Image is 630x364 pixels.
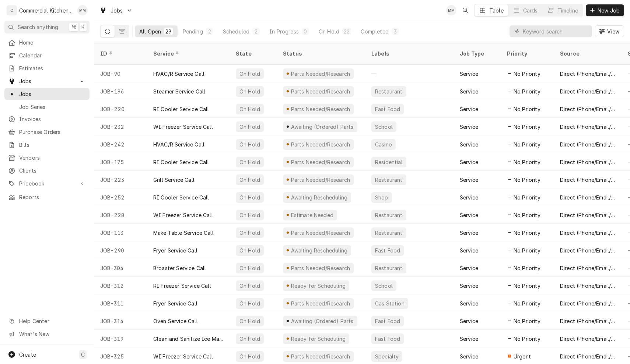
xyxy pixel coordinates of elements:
span: No Priority [514,247,540,254]
div: MM [446,5,456,15]
div: Cards [523,7,538,14]
div: Fast Food [374,105,401,113]
div: Service [460,335,478,343]
div: Direct (Phone/Email/etc.) [560,317,616,325]
div: School [374,123,393,131]
span: Vendors [19,154,86,162]
div: Service [460,264,478,272]
a: Calendar [4,49,90,61]
div: Direct (Phone/Email/etc.) [560,123,616,131]
div: Make Table Service Call [153,229,214,237]
div: Direct (Phone/Email/etc.) [560,300,616,307]
div: On Hold [239,88,261,95]
span: Calendar [19,52,86,59]
div: Priority [507,50,547,57]
div: On Hold [239,335,261,343]
div: JOB-252 [94,188,147,206]
span: No Priority [514,211,540,219]
div: RI Cooler Service Call [153,194,209,201]
div: Fast Food [374,317,401,325]
div: Megann Murphy's Avatar [77,5,88,15]
div: Parts Needed/Research [290,105,351,113]
div: Oven Service Call [153,317,198,325]
div: WI Freezer Service Call [153,211,213,219]
div: JOB-242 [94,135,147,153]
a: Purchase Orders [4,126,90,138]
div: JOB-314 [94,312,147,330]
div: Service [460,282,478,290]
div: Direct (Phone/Email/etc.) [560,194,616,201]
a: Job Series [4,101,90,113]
div: JOB-175 [94,153,147,171]
div: Awaiting Rescheduling [290,247,348,254]
div: On Hold [239,176,261,184]
div: JOB-113 [94,224,147,241]
div: In Progress [269,28,299,35]
div: ID [100,50,140,57]
a: Clients [4,165,90,177]
a: Go to What's New [4,328,90,340]
div: Completed [361,28,388,35]
div: JOB-311 [94,294,147,312]
span: No Priority [514,300,540,307]
div: Service [460,88,478,95]
span: No Priority [514,194,540,201]
a: Go to Jobs [97,4,136,17]
div: On Hold [239,264,261,272]
div: Service [460,70,478,78]
div: Service [460,141,478,148]
div: Parts Needed/Research [290,88,351,95]
div: Fast Food [374,247,401,254]
span: Pricebook [19,180,75,187]
div: Direct (Phone/Email/etc.) [560,353,616,360]
div: Pending [183,28,203,35]
div: HVAC/R Service Call [153,141,204,148]
div: On Hold [239,105,261,113]
a: Bills [4,139,90,151]
div: Direct (Phone/Email/etc.) [560,335,616,343]
div: C [7,5,17,15]
div: Shop [374,194,389,201]
div: On Hold [239,353,261,360]
div: Parts Needed/Research [290,158,351,166]
div: JOB-220 [94,100,147,118]
div: Estimate Needed [290,211,334,219]
div: JOB-312 [94,277,147,294]
div: 2 [254,28,258,35]
div: Restaurant [374,229,403,237]
div: 22 [344,28,350,35]
div: Clean and Sanitize Ice Maker [153,335,224,343]
span: Job Series [19,103,86,111]
div: JOB-196 [94,82,147,100]
div: Service [460,353,478,360]
span: No Priority [514,141,540,148]
span: No Priority [514,335,540,343]
div: Direct (Phone/Email/etc.) [560,88,616,95]
span: No Priority [514,282,540,290]
div: On Hold [319,28,339,35]
div: On Hold [239,282,261,290]
div: 29 [165,28,171,35]
span: Bills [19,141,86,149]
div: Megann Murphy's Avatar [446,5,456,15]
a: Go to Help Center [4,315,90,327]
a: Vendors [4,152,90,164]
div: Direct (Phone/Email/etc.) [560,141,616,148]
div: Parts Needed/Research [290,141,351,148]
span: View [606,28,621,35]
div: Service [460,300,478,307]
span: Purchase Orders [19,128,86,136]
span: Clients [19,167,86,174]
span: K [81,23,85,31]
span: No Priority [514,264,540,272]
div: Direct (Phone/Email/etc.) [560,229,616,237]
div: Table [489,7,504,14]
div: Parts Needed/Research [290,300,351,307]
div: 3 [393,28,398,35]
div: Parts Needed/Research [290,264,351,272]
div: Restaurant [374,264,403,272]
div: Awaiting (Ordered) Parts [290,123,354,131]
div: Fast Food [374,335,401,343]
div: State [236,50,271,57]
div: Direct (Phone/Email/etc.) [560,282,616,290]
